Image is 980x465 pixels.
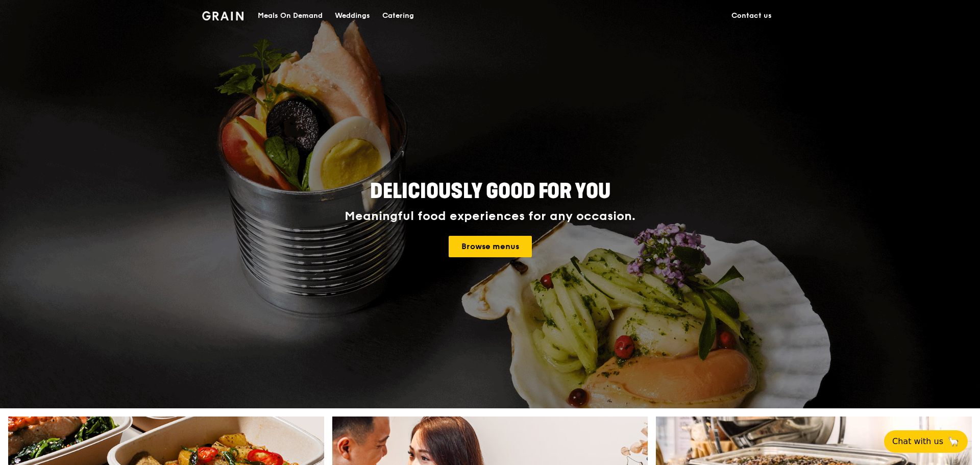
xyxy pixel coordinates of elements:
a: Weddings [329,1,376,31]
div: Meals On Demand [258,1,323,31]
button: Chat with us🦙 [884,430,968,453]
span: Chat with us [892,435,943,448]
div: Meaningful food experiences for any occasion. [306,209,674,224]
span: Deliciously good for you [370,179,610,204]
img: Grain [202,11,243,20]
span: 🦙 [947,435,960,448]
a: Browse menus [449,236,532,257]
a: Catering [376,1,420,31]
div: Weddings [335,1,370,31]
div: Catering [382,1,414,31]
a: Contact us [725,1,778,31]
